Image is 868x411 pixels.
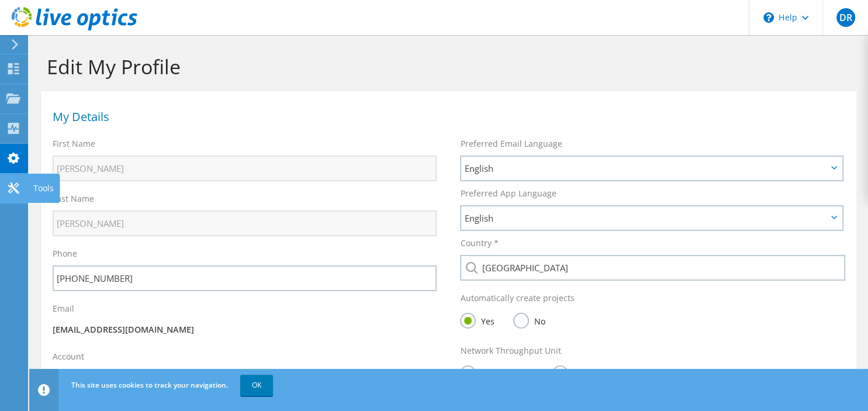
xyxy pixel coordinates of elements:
[460,365,533,380] label: Bytes/Second
[53,193,94,205] label: Last Name
[53,303,74,315] label: Email
[464,211,827,225] span: English
[53,351,84,362] label: Account
[53,111,839,123] h1: My Details
[240,375,273,396] a: OK
[552,365,619,380] label: Bits/Second
[460,138,562,150] label: Preferred Email Language
[27,174,60,203] div: Tools
[53,138,95,150] label: First Name
[47,54,845,79] h1: Edit My Profile
[464,161,827,175] span: English
[53,248,77,260] label: Phone
[836,8,855,27] span: DR
[460,345,561,357] label: Network Throughput Unit
[460,237,498,249] label: Country *
[71,380,228,390] span: This site uses cookies to track your navigation.
[53,323,437,336] p: [EMAIL_ADDRESS][DOMAIN_NAME]
[460,313,494,327] label: Yes
[460,188,556,199] label: Preferred App Language
[513,313,545,327] label: No
[460,292,574,304] label: Automatically create projects
[763,12,774,23] svg: \n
